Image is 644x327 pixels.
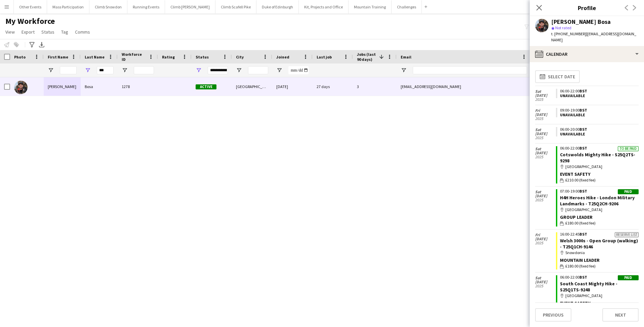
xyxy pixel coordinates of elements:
button: Challenges [392,0,422,13]
span: Email [401,54,411,59]
div: 3 [353,77,397,96]
span: First Name [48,54,68,59]
a: View [3,28,17,36]
input: First Name Filter Input [60,66,77,74]
button: Other Events [14,0,47,13]
button: Previous [535,308,571,322]
span: Sat [535,89,556,93]
div: Calendar [530,46,644,62]
span: Comms [75,29,90,35]
span: Workforce ID [122,52,146,62]
button: Kit, Projects and Office [299,0,349,13]
span: Last job [317,54,332,59]
button: Mountain Training [349,0,392,13]
span: t. [PHONE_NUMBER] [551,31,586,36]
a: Welsh 3000s - Open Group (walking) - T25Q1CH-9146 [560,238,638,250]
app-crew-unavailable-period: 06:00-22:00 [556,89,639,98]
span: £180.00 (fixed fee) [565,220,596,226]
button: Open Filter Menu [401,67,407,73]
div: Snowdonia [560,250,639,256]
button: Mass Participation [47,0,89,13]
span: BST [579,88,587,93]
app-action-btn: Advanced filters [28,41,36,49]
button: Open Filter Menu [196,67,202,73]
button: Running Events [127,0,165,13]
app-crew-unavailable-period: 06:00-20:00 [556,127,639,136]
span: £180.00 (fixed fee) [565,263,596,269]
span: Fri [535,109,556,113]
div: Event Safety [560,171,639,177]
div: [GEOGRAPHIC_DATA] [560,293,639,299]
div: [GEOGRAPHIC_DATA] [232,77,272,96]
span: BST [579,232,587,237]
button: Open Filter Menu [48,67,54,73]
span: Tag [61,29,68,35]
div: To be paid [618,146,639,151]
button: Select date [535,70,580,83]
div: Event Safety [560,300,639,306]
button: Climb [PERSON_NAME] [165,0,215,13]
button: Climb Snowdon [89,0,127,13]
span: BST [579,127,587,132]
a: Cotswolds Mighty Hike - S25Q2TS-9298 [560,152,635,164]
span: Fri [535,233,556,237]
button: Next [602,308,639,322]
div: 06:00-22:00 [560,146,639,150]
button: Open Filter Menu [276,67,282,73]
img: Valentino Cosma Bosa [14,81,28,94]
button: Open Filter Menu [122,67,128,73]
app-action-btn: Export XLSX [38,41,46,49]
div: 07:00-19:00 [560,189,639,193]
span: [DATE] [535,113,556,117]
h3: Profile [530,3,644,12]
span: Sat [535,190,556,194]
div: Mountain Leader [560,257,639,263]
span: 2025 [535,117,556,121]
span: £210.00 (fixed fee) [565,177,596,183]
div: [GEOGRAPHIC_DATA] [560,164,639,170]
input: Workforce ID Filter Input [134,66,154,74]
input: Joined Filter Input [288,66,309,74]
span: [DATE] [535,237,556,241]
div: 06:00-22:00 [560,275,639,279]
span: Rating [162,54,175,59]
input: City Filter Input [248,66,268,74]
span: 2025 [535,155,556,159]
span: Status [196,54,209,59]
button: Duke of Edinburgh [256,0,299,13]
span: View [5,29,15,35]
div: [PERSON_NAME] [44,77,81,96]
div: Unavailable [560,93,636,98]
a: Status [39,28,57,36]
span: BST [579,189,587,194]
div: Bosa [81,77,118,96]
span: City [236,54,244,59]
button: Open Filter Menu [236,67,242,73]
a: South Coast Mighty Hike - S25Q1TS-9248 [560,281,617,293]
span: 2025 [535,97,556,101]
span: BST [579,275,587,280]
span: [DATE] [535,280,556,284]
div: [GEOGRAPHIC_DATA] [560,207,639,213]
a: Export [19,28,37,36]
span: Sat [535,128,556,132]
div: 1278 [118,77,158,96]
span: BST [579,108,587,113]
span: 2025 [535,136,556,140]
span: Last Name [85,54,105,59]
div: Reserve list [615,232,639,237]
span: My Workforce [5,16,55,26]
app-crew-unavailable-period: 09:00-19:00 [556,108,639,117]
span: Sat [535,276,556,280]
span: [DATE] [535,194,556,198]
div: Group Leader [560,214,639,220]
span: 2025 [535,198,556,202]
div: Paid [618,275,639,280]
span: Photo [14,54,26,59]
a: H4H Heroes Hike - London Military Landmarks - T25Q2CH-9206 [560,195,635,207]
span: Status [41,29,54,35]
div: Paid [618,189,639,194]
span: Active [196,84,216,89]
div: [DATE] [272,77,313,96]
button: Climb Scafell Pike [215,0,256,13]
